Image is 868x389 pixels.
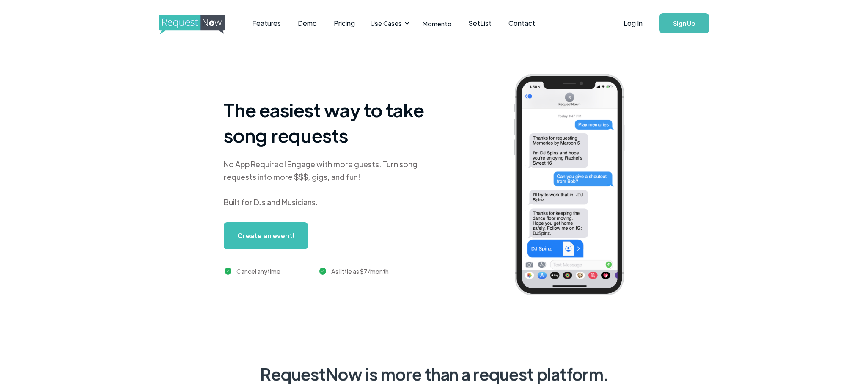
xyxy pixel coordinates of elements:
a: Log In [615,8,651,38]
div: Cancel anytime [236,266,280,276]
img: iphone screenshot [504,69,647,304]
a: Features [244,10,289,36]
a: Pricing [325,10,363,36]
div: Use Cases [365,10,412,36]
div: Use Cases [371,19,402,28]
a: Create an event! [224,222,308,249]
div: As little as $7/month [331,266,389,276]
a: Momento [414,11,460,36]
div: No App Required! Engage with more guests. Turn song requests into more $$$, gigs, and fun! Built ... [224,158,435,209]
a: SetList [460,10,500,36]
img: green checkmark [319,268,327,275]
h1: The easiest way to take song requests [224,97,435,148]
a: Demo [289,10,325,36]
img: green checkmark [225,268,232,275]
a: Contact [500,10,544,36]
a: home [159,15,222,32]
img: requestnow logo [159,15,241,34]
a: Sign Up [659,13,709,33]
